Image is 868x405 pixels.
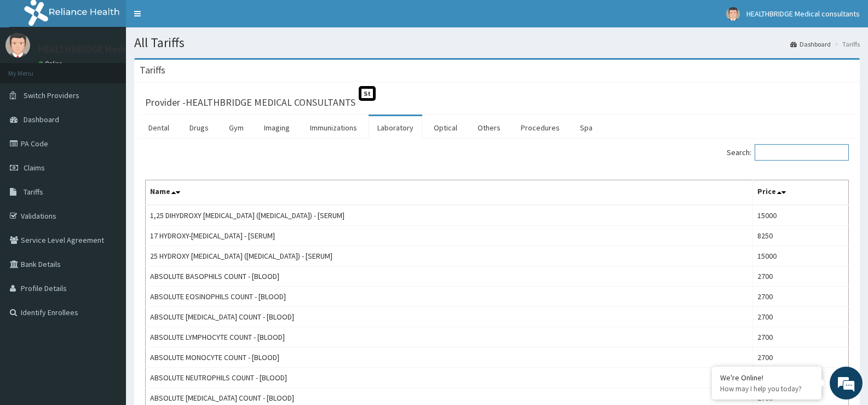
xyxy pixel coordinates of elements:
td: ABSOLUTE [MEDICAL_DATA] COUNT - [BLOOD] [146,307,753,327]
td: 2700 [753,347,849,368]
a: Laboratory [369,116,422,139]
td: 2700 [753,307,849,327]
td: 15000 [753,205,849,226]
div: Minimize live chat window [180,5,206,32]
a: Immunizations [301,116,366,139]
span: Tariffs [24,187,43,197]
a: Optical [425,116,466,139]
td: 17 HYDROXY-[MEDICAL_DATA] - [SERUM] [146,226,753,246]
h3: Tariffs [140,65,165,75]
td: 8250 [753,226,849,246]
td: ABSOLUTE MONOCYTE COUNT - [BLOOD] [146,347,753,368]
p: How may I help you today? [720,384,813,393]
a: Imaging [255,116,298,139]
td: ABSOLUTE EOSINOPHILS COUNT - [BLOOD] [146,287,753,307]
a: Dashboard [790,39,831,49]
div: We're Online! [720,373,813,383]
span: Dashboard [24,115,59,124]
img: User Image [726,7,740,21]
textarea: Type your message and hit 'Enter' [5,280,209,318]
th: Name [146,180,753,206]
td: ABSOLUTE LYMPHOCYTE COUNT - [BLOOD] [146,327,753,347]
th: Price [753,180,849,206]
h3: Provider - HEALTHBRIDGE MEDICAL CONSULTANTS [145,98,355,107]
td: 15000 [753,246,849,266]
td: 2700 [753,287,849,307]
a: Others [469,116,509,139]
td: 25 HYDROXY [MEDICAL_DATA] ([MEDICAL_DATA]) - [SERUM] [146,246,753,266]
td: 2700 [753,327,849,347]
img: d_794563401_company_1708531726252_794563401 [20,55,44,82]
li: Tariffs [832,39,860,49]
span: Claims [24,163,45,173]
p: HEALTHBRIDGE Medical consultants [38,44,191,54]
a: Spa [571,116,601,139]
div: Chat with us now [57,61,184,76]
img: User Image [5,33,30,58]
span: HEALTHBRIDGE Medical consultants [746,9,860,19]
a: Drugs [181,116,217,139]
a: Online [38,60,65,67]
td: ABSOLUTE BASOPHILS COUNT - [BLOOD] [146,266,753,287]
td: 1,25 DIHYDROXY [MEDICAL_DATA] ([MEDICAL_DATA]) - [SERUM] [146,205,753,226]
span: We're online! [64,128,151,239]
span: Switch Providers [24,90,79,100]
a: Dental [140,116,178,139]
h1: All Tariffs [134,36,860,50]
span: St [359,86,376,101]
input: Search: [755,144,849,161]
a: Procedures [512,116,568,139]
a: Gym [220,116,252,139]
td: 2700 [753,266,849,287]
label: Search: [727,144,849,161]
td: ABSOLUTE NEUTROPHILS COUNT - [BLOOD] [146,368,753,388]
